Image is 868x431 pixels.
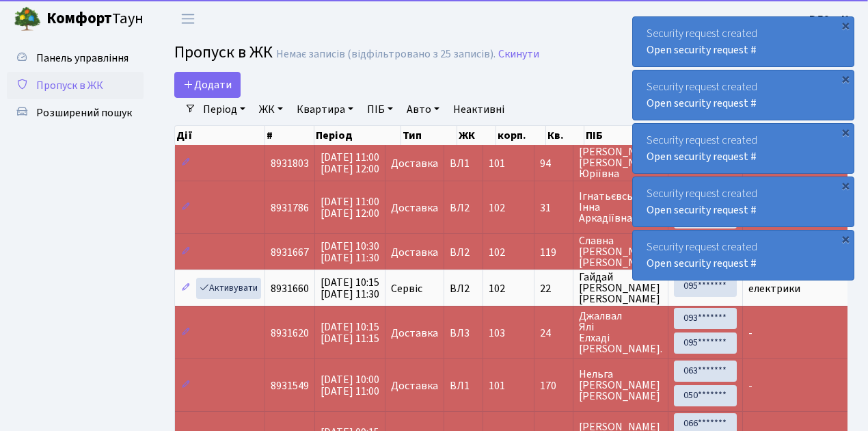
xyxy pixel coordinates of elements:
[450,203,477,213] span: ВЛ2
[839,232,852,246] div: ×
[540,283,567,294] span: 22
[391,203,438,213] span: Доставка
[7,44,144,72] a: Панель управління
[450,283,477,294] span: ВЛ2
[321,150,379,177] span: [DATE] 11:00 [DATE] 12:00
[489,245,505,260] span: 102
[391,380,438,391] span: Доставка
[809,11,852,27] a: ВЛ2 -. К.
[7,99,144,127] a: Розширений пошук
[540,328,567,339] span: 24
[321,239,379,265] span: [DATE] 10:30 [DATE] 11:30
[839,18,852,32] div: ×
[401,98,445,121] a: Авто
[401,126,457,145] th: Тип
[579,369,662,402] span: Нельга [PERSON_NAME] [PERSON_NAME]
[175,126,265,145] th: Дії
[633,17,854,66] div: Security request created
[391,283,422,294] span: Сервіс
[633,177,854,226] div: Security request created
[271,378,309,393] span: 8931549
[171,8,205,30] button: Переключити навігацію
[321,372,379,399] span: [DATE] 10:00 [DATE] 11:00
[489,200,505,215] span: 102
[321,275,379,302] span: [DATE] 10:15 [DATE] 11:30
[496,126,546,145] th: корп.
[174,40,273,64] span: Пропуск в ЖК
[748,326,752,341] span: -
[196,278,261,299] a: Активувати
[362,98,398,121] a: ПІБ
[647,42,757,57] a: Open security request #
[7,72,144,99] a: Пропуск в ЖК
[265,126,314,145] th: #
[579,146,662,179] span: [PERSON_NAME] [PERSON_NAME] Юріївна
[540,247,567,258] span: 119
[489,378,505,393] span: 101
[489,326,505,341] span: 103
[391,158,438,169] span: Доставка
[254,98,288,121] a: ЖК
[633,70,854,120] div: Security request created
[579,235,662,268] span: Славна [PERSON_NAME] [PERSON_NAME]
[584,126,678,145] th: ПІБ
[450,380,477,391] span: ВЛ1
[540,158,567,169] span: 94
[14,5,41,33] img: logo.png
[647,96,757,111] a: Open security request #
[321,194,379,221] span: [DATE] 11:00 [DATE] 12:00
[457,126,496,145] th: ЖК
[579,311,662,354] span: Джалвал Ялі Елхаді [PERSON_NAME].
[271,245,309,260] span: 8931667
[579,272,662,304] span: Гайдай [PERSON_NAME] [PERSON_NAME]
[448,98,510,121] a: Неактивні
[291,98,359,121] a: Квартира
[36,78,103,93] span: Пропуск в ЖК
[748,281,800,296] span: електрики
[540,380,567,391] span: 170
[839,125,852,139] div: ×
[809,12,852,27] b: ВЛ2 -. К.
[46,8,144,31] span: Таун
[321,319,379,346] span: [DATE] 10:15 [DATE] 11:15
[489,281,505,296] span: 102
[46,8,112,29] b: Комфорт
[748,378,752,393] span: -
[450,158,477,169] span: ВЛ1
[647,149,757,164] a: Open security request #
[36,51,128,66] span: Панель управління
[183,77,232,92] span: Додати
[391,328,438,339] span: Доставка
[450,247,477,258] span: ВЛ2
[276,48,496,61] div: Немає записів (відфільтровано з 25 записів).
[647,256,757,271] a: Open security request #
[498,48,539,61] a: Скинути
[36,105,132,120] span: Розширений пошук
[489,156,505,171] span: 101
[198,98,251,121] a: Період
[540,203,567,213] span: 31
[391,247,438,258] span: Доставка
[546,126,584,145] th: Кв.
[647,203,757,218] a: Open security request #
[271,281,309,296] span: 8931660
[174,72,241,98] a: Додати
[271,326,309,341] span: 8931620
[579,191,662,224] span: Ігнатьєвська Інна Аркадіївна
[271,200,309,215] span: 8931786
[633,124,854,173] div: Security request created
[839,179,852,192] div: ×
[633,231,854,280] div: Security request created
[314,126,401,145] th: Період
[271,156,309,171] span: 8931803
[450,328,477,339] span: ВЛ3
[839,72,852,86] div: ×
